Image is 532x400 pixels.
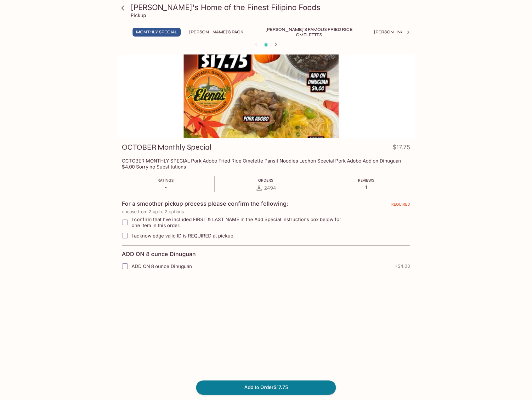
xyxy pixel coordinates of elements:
span: Reviews [358,178,375,183]
span: Ratings [157,178,174,183]
span: I confirm that I've included FIRST & LAST NAME in the Add Special Instructions box below for one ... [132,216,350,228]
div: OCTOBER Monthly Special [117,54,415,138]
span: REQUIRED [391,202,410,209]
span: 2494 [264,185,276,191]
h4: $17.75 [393,142,410,155]
span: Orders [258,178,274,183]
h3: OCTOBER Monthly Special [122,142,212,152]
button: Monthly Special [133,28,181,37]
p: choose from 2 up to 2 options [122,209,410,214]
span: + $4.00 [395,264,410,269]
p: Pickup [131,12,146,18]
h3: [PERSON_NAME]'s Home of the Finest Filipino Foods [131,3,412,12]
h4: ADD ON 8 ounce Dinuguan [122,251,196,258]
span: I acknowledge valid ID is REQUIRED at pickup. [132,233,235,239]
button: [PERSON_NAME]'s Pack [186,28,247,37]
button: Add to Order$17.75 [196,380,336,394]
h4: For a smoother pickup process please confirm the following: [122,200,288,207]
p: - [157,184,174,190]
p: OCTOBER MONTHLY SPECIAL Pork Adobo Fried Rice Omelette Pansit Noodles Lechon Special Pork Adobo A... [122,158,410,170]
button: [PERSON_NAME]'s Mixed Plates [371,28,451,37]
button: [PERSON_NAME]'s Famous Fried Rice Omelettes [252,28,365,37]
span: ADD ON 8 ounce Dinuguan [132,263,192,269]
p: 1 [358,184,375,190]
